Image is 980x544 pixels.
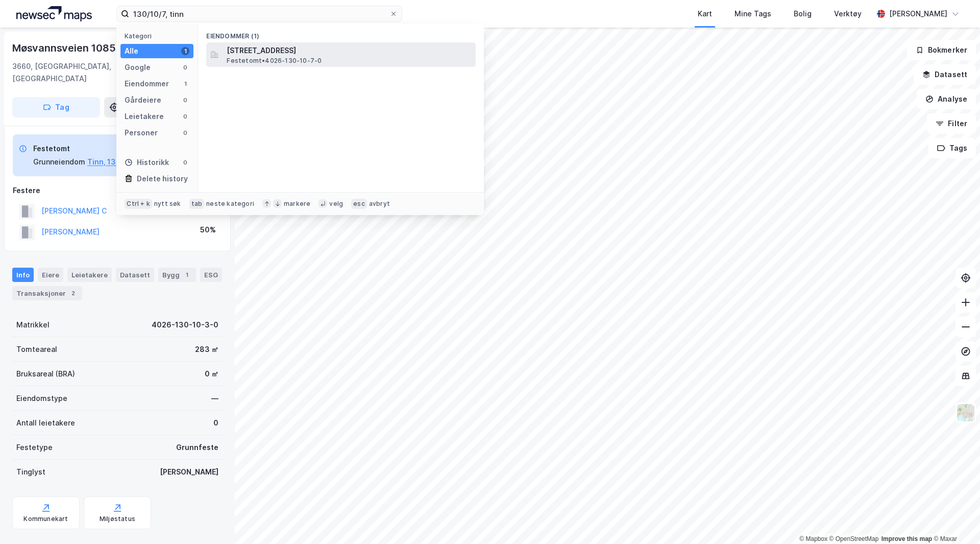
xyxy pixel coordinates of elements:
div: 50% [200,224,216,236]
button: Tinn, 130/10 [87,156,132,168]
div: 0 [181,96,189,104]
div: Datasett [116,268,154,282]
div: 3660, [GEOGRAPHIC_DATA], [GEOGRAPHIC_DATA] [12,60,174,85]
button: Tags [928,138,976,158]
div: 2 [68,288,78,298]
div: 1 [181,47,189,55]
div: Festetype [16,441,53,454]
div: Gårdeiere [125,94,161,106]
div: Kontrollprogram for chat [929,495,980,544]
div: Eiendommer (1) [198,24,484,42]
div: Miljøstatus [100,515,135,523]
button: Tag [12,97,100,117]
div: Tomteareal [16,343,57,356]
button: Bokmerker [907,40,976,60]
div: Google [125,61,151,74]
div: Bolig [794,8,812,20]
a: OpenStreetMap [829,535,879,542]
iframe: Chat Widget [929,495,980,544]
a: Mapbox [799,535,827,542]
button: Datasett [914,64,976,85]
div: [PERSON_NAME] [160,466,218,478]
div: Festetomt [33,143,132,155]
div: esc [351,199,367,209]
div: nytt søk [154,200,181,208]
div: Tinglyst [16,466,45,478]
div: [PERSON_NAME] [889,8,947,20]
div: Bygg [158,268,196,282]
div: Personer [125,127,158,139]
div: Ctrl + k [125,199,152,209]
button: Filter [927,113,976,134]
div: Kart [698,8,712,20]
div: Kategori [125,32,193,40]
div: neste kategori [206,200,254,208]
div: — [211,392,218,405]
input: Søk på adresse, matrikkel, gårdeiere, leietakere eller personer [129,6,389,21]
button: Analyse [917,89,976,109]
div: Festere [13,184,222,197]
div: Delete history [137,173,188,185]
div: Kommunekart [23,515,68,523]
div: Eiere [38,268,63,282]
div: Info [12,268,34,282]
div: Mine Tags [734,8,771,20]
div: Antall leietakere [16,417,75,429]
div: 283 ㎡ [195,343,218,356]
div: 4026-130-10-3-0 [152,319,218,331]
div: Historikk [125,156,169,169]
div: Grunneiendom [33,156,85,168]
div: Bruksareal (BRA) [16,368,75,380]
a: Improve this map [881,535,932,542]
div: Transaksjoner [12,286,82,300]
span: Festetomt • 4026-130-10-7-0 [227,57,322,65]
div: Leietakere [67,268,112,282]
div: 0 [181,158,189,167]
div: Eiendomstype [16,392,67,405]
div: Verktøy [834,8,862,20]
div: 0 [213,417,218,429]
div: Alle [125,45,138,57]
div: Møsvannsveien 1085 [12,40,117,56]
div: tab [189,199,205,209]
div: ESG [200,268,222,282]
span: [STREET_ADDRESS] [227,44,472,57]
div: velg [329,200,343,208]
div: Matrikkel [16,319,50,331]
div: 0 [181,129,189,137]
div: Eiendommer [125,78,169,90]
div: 1 [181,80,189,88]
div: Grunnfeste [176,441,218,454]
div: 0 [181,63,189,72]
img: Z [956,403,975,422]
div: avbryt [369,200,390,208]
div: markere [284,200,310,208]
div: 1 [182,270,192,280]
div: 0 ㎡ [205,368,218,380]
div: Leietakere [125,110,164,123]
div: 0 [181,112,189,121]
img: logo.a4113a55bc3d86da70a041830d287a7e.svg [16,6,92,21]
